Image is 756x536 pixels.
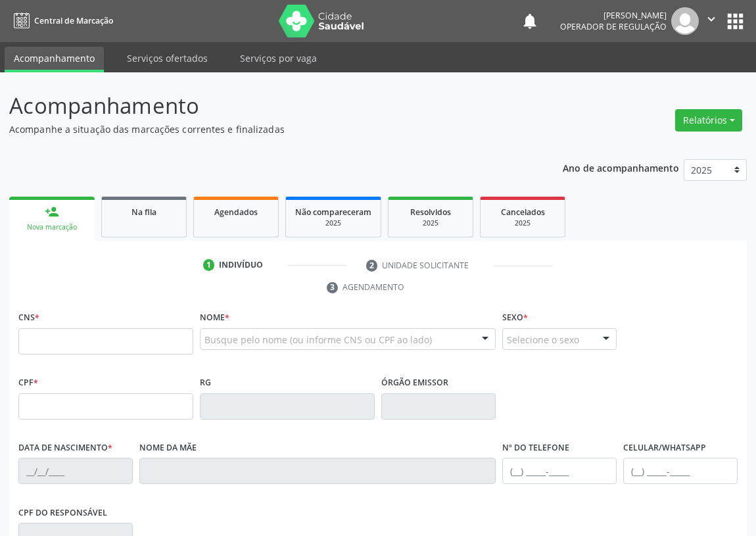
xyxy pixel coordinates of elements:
label: Celular/WhatsApp [623,438,706,458]
label: CNS [18,308,39,328]
div: 2025 [295,218,371,228]
label: Órgão emissor [381,373,448,393]
input: (__) _____-_____ [623,458,738,484]
button: Relatórios [675,109,742,132]
div: 2025 [490,218,555,228]
span: Selecione o sexo [507,333,579,347]
input: __/__/____ [18,458,133,484]
label: Nome da mãe [139,438,197,458]
label: CPF do responsável [18,502,107,523]
i:  [704,12,719,26]
button: apps [724,10,747,33]
p: Acompanhamento [9,89,525,122]
div: [PERSON_NAME] [560,10,667,21]
a: Central de Marcação [9,10,113,32]
label: Sexo [502,308,528,328]
span: Agendados [214,207,258,218]
div: Indivíduo [219,259,263,271]
a: Acompanhamento [5,47,104,72]
label: Nº do Telefone [502,438,569,458]
span: Busque pelo nome (ou informe CNS ou CPF ao lado) [204,333,432,347]
button: notifications [521,12,539,30]
div: 1 [203,259,215,271]
div: 2025 [398,218,463,228]
span: Cancelados [501,207,545,218]
p: Acompanhe a situação das marcações correntes e finalizadas [9,122,525,136]
span: Na fila [131,207,156,218]
span: Operador de regulação [560,21,667,32]
span: Central de Marcação [34,15,113,26]
div: person_add [45,205,59,219]
span: Resolvidos [410,207,451,218]
div: Nova marcação [18,222,85,232]
button:  [699,7,724,35]
label: RG [200,373,211,393]
img: img [671,7,699,35]
input: (__) _____-_____ [502,458,617,484]
span: Não compareceram [295,207,371,218]
label: Data de nascimento [18,438,112,458]
p: Ano de acompanhamento [563,159,679,176]
a: Serviços por vaga [231,47,326,70]
label: CPF [18,373,38,393]
label: Nome [200,308,229,328]
a: Serviços ofertados [118,47,217,70]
